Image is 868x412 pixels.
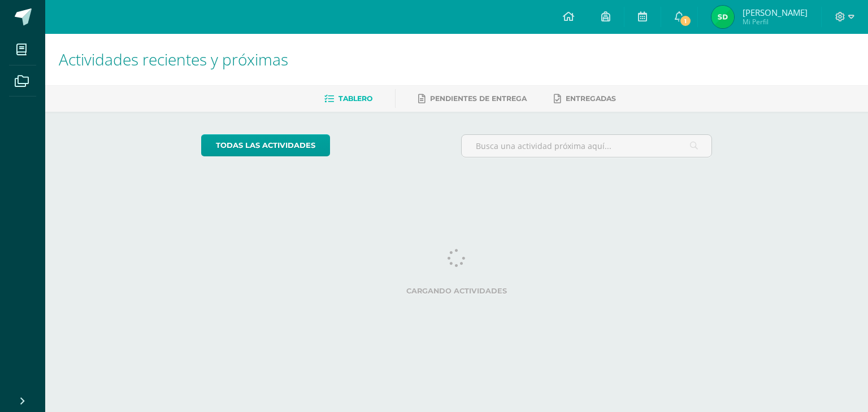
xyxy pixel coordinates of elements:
[554,90,616,108] a: Entregadas
[338,94,372,103] span: Tablero
[201,287,713,295] label: Cargando actividades
[201,134,330,156] a: todas las Actividades
[462,135,712,157] input: Busca una actividad próxima aquí...
[59,49,288,70] span: Actividades recientes y próximas
[743,7,808,18] span: [PERSON_NAME]
[566,94,616,103] span: Entregadas
[711,6,734,28] img: 324bb892814eceb0f5012498de3a169f.png
[418,90,527,108] a: Pendientes de entrega
[430,94,527,103] span: Pendientes de entrega
[324,90,372,108] a: Tablero
[679,15,692,27] span: 1
[743,17,808,27] span: Mi Perfil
